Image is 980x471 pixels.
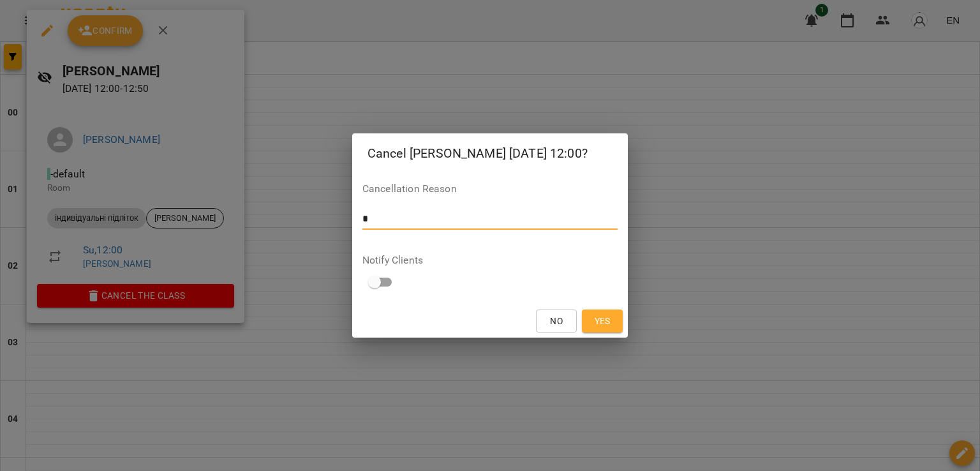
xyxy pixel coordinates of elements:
[595,313,611,329] span: Yes
[536,310,577,333] button: No
[367,144,612,163] h2: Cancel [PERSON_NAME] [DATE] 12:00?
[550,313,563,329] span: No
[362,184,618,194] label: Cancellation Reason
[582,310,623,333] button: Yes
[362,255,618,265] label: Notify Clients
